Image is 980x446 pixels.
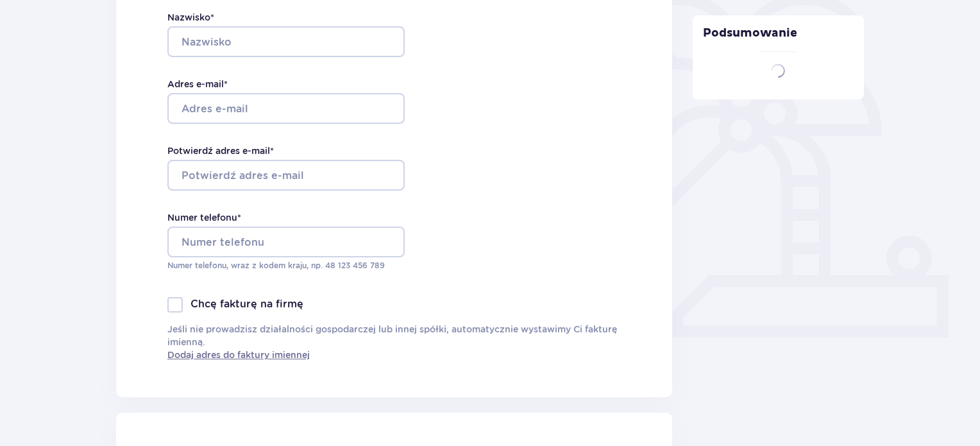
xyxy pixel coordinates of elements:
[167,78,228,90] label: Adres e-mail *
[167,260,405,271] p: Numer telefonu, wraz z kodem kraju, np. 48 ​123 ​456 ​789
[167,11,214,24] label: Nazwisko *
[693,26,865,51] p: Podsumowanie
[167,211,241,224] label: Numer telefonu *
[167,323,621,361] p: Jeśli nie prowadzisz działalności gospodarczej lub innej spółki, automatycznie wystawimy Ci faktu...
[768,60,789,81] img: loader
[190,297,303,311] p: Chcę fakturę na firmę
[167,160,405,191] input: Potwierdź adres e-mail
[167,144,274,157] label: Potwierdź adres e-mail *
[167,93,405,124] input: Adres e-mail
[167,227,405,257] input: Numer telefonu
[167,348,310,361] a: Dodaj adres do faktury imiennej
[167,26,405,57] input: Nazwisko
